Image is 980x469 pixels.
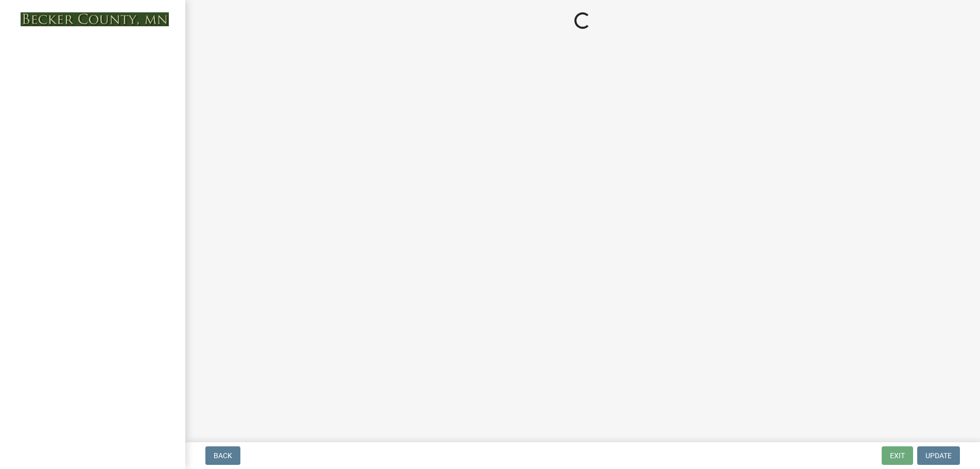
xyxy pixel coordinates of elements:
button: Back [205,446,240,465]
span: Update [925,451,952,460]
span: Back [214,451,232,460]
button: Exit [882,446,913,465]
button: Update [917,446,960,465]
img: Becker County, Minnesota [21,12,169,26]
